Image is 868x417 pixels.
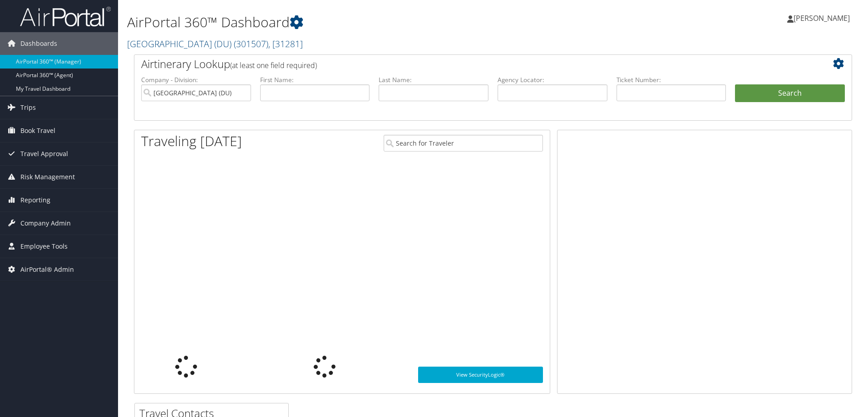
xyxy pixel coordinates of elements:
[141,132,242,151] h1: Traveling [DATE]
[230,60,317,70] span: (at least one field required)
[260,75,370,84] label: First Name:
[735,84,845,103] button: Search
[498,75,607,84] label: Agency Locator:
[20,142,68,165] span: Travel Approval
[20,119,55,142] span: Book Travel
[616,75,726,84] label: Ticket Number:
[787,5,859,32] a: [PERSON_NAME]
[418,367,543,383] a: View SecurityLogic®
[127,13,615,32] h1: AirPortal 360™ Dashboard
[268,38,303,50] span: , [ 31281 ]
[141,56,785,72] h2: Airtinerary Lookup
[234,38,268,50] span: ( 301507 )
[379,75,488,84] label: Last Name:
[20,166,75,188] span: Risk Management
[141,75,251,84] label: Company - Division:
[20,189,50,211] span: Reporting
[20,6,111,27] img: airportal-logo.png
[20,96,36,119] span: Trips
[384,135,543,152] input: Search for Traveler
[794,13,850,23] span: [PERSON_NAME]
[20,32,57,55] span: Dashboards
[20,258,74,281] span: AirPortal® Admin
[127,38,303,50] a: [GEOGRAPHIC_DATA] (DU)
[20,235,68,258] span: Employee Tools
[20,212,71,235] span: Company Admin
